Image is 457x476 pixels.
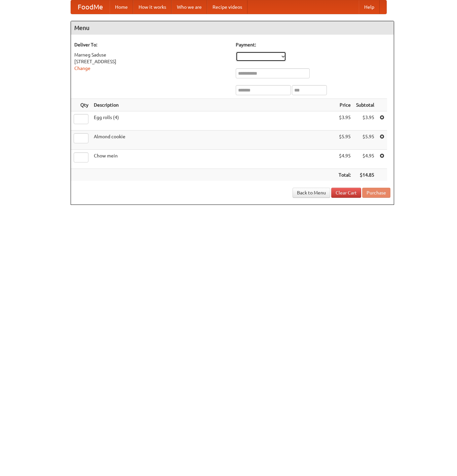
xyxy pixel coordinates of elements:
a: Who we are [172,0,207,14]
a: Help [359,0,380,14]
h4: Menu [71,21,394,35]
div: Marneg Saduse [74,51,229,58]
td: $5.95 [336,131,353,150]
div: [STREET_ADDRESS] [74,58,229,65]
a: How it works [133,0,172,14]
a: Home [110,0,133,14]
a: FoodMe [71,0,110,14]
th: Price [336,99,353,111]
td: Egg rolls (4) [91,111,336,131]
a: Back to Menu [293,188,330,198]
h5: Payment: [236,41,390,48]
a: Change [74,66,90,71]
td: $3.95 [336,111,353,131]
th: Subtotal [353,99,377,111]
td: $3.95 [353,111,377,131]
th: Total: [336,169,353,181]
a: Clear Cart [331,188,361,198]
button: Purchase [362,188,390,198]
th: Qty [71,99,91,111]
th: $14.85 [353,169,377,181]
td: $4.95 [336,150,353,169]
a: Recipe videos [207,0,247,14]
td: Almond cookie [91,131,336,150]
th: Description [91,99,336,111]
td: $5.95 [353,131,377,150]
td: $4.95 [353,150,377,169]
h5: Deliver To: [74,41,229,48]
td: Chow mein [91,150,336,169]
